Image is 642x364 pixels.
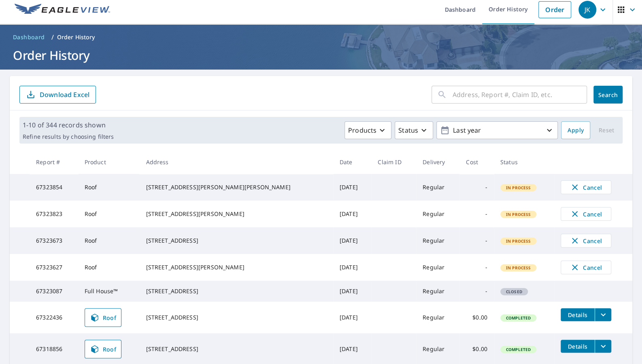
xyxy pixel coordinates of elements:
td: Regular [416,281,459,302]
td: - [459,201,493,227]
span: In Process [501,185,536,190]
span: Cancel [569,182,603,192]
p: Order History [57,33,95,41]
td: Roof [78,174,140,201]
td: [DATE] [333,201,371,227]
button: Cancel [561,180,611,194]
td: 67323854 [30,174,78,201]
th: Address [139,150,333,174]
span: Apply [568,125,584,135]
button: Cancel [561,260,611,274]
td: Roof [78,201,140,227]
li: / [51,32,54,42]
input: Address, Report #, Claim ID, etc. [453,83,587,106]
span: Closed [501,289,527,294]
p: Download Excel [40,90,89,99]
button: Download Excel [19,86,96,104]
td: 67323627 [30,254,78,281]
th: Cost [459,150,493,174]
span: Roof [90,313,117,322]
td: [DATE] [333,174,371,201]
a: Roof [85,308,122,327]
th: Date [333,150,371,174]
a: Roof [85,340,122,358]
td: [DATE] [333,254,371,281]
p: Status [398,125,418,135]
span: Details [565,311,590,319]
p: Refine results by choosing filters [23,133,114,140]
span: In Process [501,265,536,271]
button: filesDropdownBtn-67322436 [595,308,611,321]
td: Regular [416,227,459,254]
div: [STREET_ADDRESS][PERSON_NAME][PERSON_NAME] [146,183,326,191]
div: [STREET_ADDRESS] [146,345,326,353]
a: Order [538,1,571,18]
th: Report # [30,150,78,174]
div: [STREET_ADDRESS] [146,237,326,245]
div: [STREET_ADDRESS][PERSON_NAME] [146,263,326,271]
td: Regular [416,201,459,227]
td: 67322436 [30,302,78,333]
td: - [459,254,493,281]
td: Regular [416,302,459,333]
span: Completed [501,347,536,352]
p: Last year [450,123,544,138]
td: 67323823 [30,201,78,227]
td: [DATE] [333,227,371,254]
th: Delivery [416,150,459,174]
td: - [459,174,493,201]
span: Roof [90,344,117,354]
td: [DATE] [333,281,371,302]
button: filesDropdownBtn-67318856 [595,340,611,353]
span: In Process [501,238,536,244]
span: Cancel [569,209,603,219]
button: Cancel [561,207,611,221]
div: [STREET_ADDRESS][PERSON_NAME] [146,210,326,218]
span: Details [565,343,590,350]
th: Claim ID [371,150,416,174]
td: Full House™ [78,281,140,302]
p: 1-10 of 344 records shown [23,120,114,130]
th: Status [494,150,554,174]
th: Product [78,150,140,174]
span: Cancel [569,262,603,272]
td: - [459,281,493,302]
td: 67323673 [30,227,78,254]
span: In Process [501,212,536,217]
a: Dashboard [10,31,48,44]
button: Last year [436,121,558,139]
button: Search [593,86,623,104]
button: detailsBtn-67322436 [561,308,595,321]
button: Products [344,121,391,139]
div: JK [578,1,596,19]
td: 67323087 [30,281,78,302]
nav: breadcrumb [10,31,632,44]
div: [STREET_ADDRESS] [146,287,326,295]
span: Completed [501,315,536,321]
button: detailsBtn-67318856 [561,340,595,353]
span: Search [600,91,616,99]
td: $0.00 [459,302,493,333]
button: Apply [561,121,590,139]
td: - [459,227,493,254]
span: Dashboard [13,33,45,41]
span: Cancel [569,236,603,245]
div: [STREET_ADDRESS] [146,313,326,322]
h1: Order History [10,47,632,63]
td: Regular [416,174,459,201]
td: [DATE] [333,302,371,333]
img: EV Logo [15,4,110,16]
button: Status [395,121,433,139]
td: Roof [78,227,140,254]
td: Roof [78,254,140,281]
td: Regular [416,254,459,281]
button: Cancel [561,234,611,248]
p: Products [348,125,376,135]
